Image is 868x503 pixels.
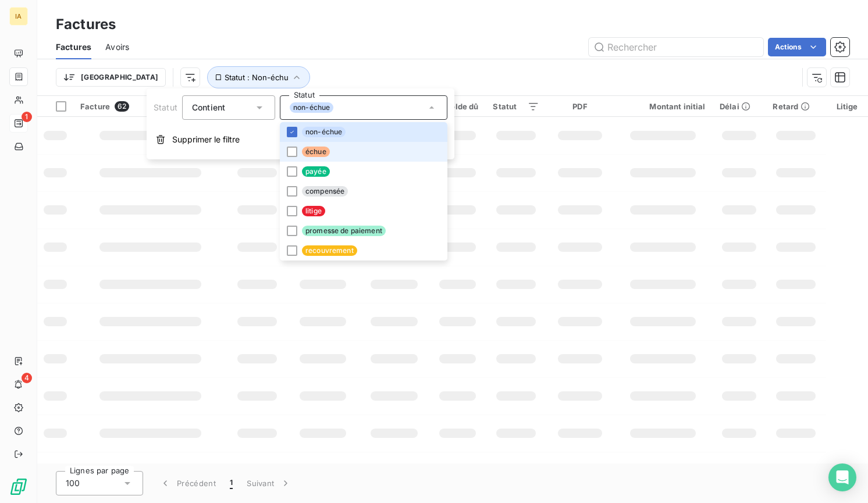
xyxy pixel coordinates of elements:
[22,373,32,383] span: 4
[302,127,346,137] span: non-échue
[620,102,705,111] div: Montant initial
[828,463,856,491] div: Open Intercom Messenger
[493,102,540,111] div: Statut
[9,7,28,26] div: IA
[302,245,357,256] span: recouvrement
[56,68,166,87] button: [GEOGRAPHIC_DATA]
[290,102,333,113] span: non-échue
[223,471,240,495] button: 1
[115,101,129,112] span: 62
[66,477,80,489] span: 100
[773,102,819,111] div: Retard
[56,41,91,53] span: Factures
[192,102,225,112] span: Contient
[22,112,32,122] span: 1
[302,226,386,236] span: promesse de paiement
[225,73,289,82] span: Statut : Non-échu
[437,102,479,111] div: Solde dû
[302,166,330,177] span: payée
[9,114,27,133] a: 1
[154,102,177,112] span: Statut
[768,38,826,56] button: Actions
[9,477,28,496] img: Logo LeanPay
[105,41,129,53] span: Avoirs
[80,102,110,111] span: Facture
[240,471,298,495] button: Suivant
[302,147,330,157] span: échue
[833,102,861,111] div: Litige
[56,14,116,35] h3: Factures
[302,206,325,216] span: litige
[172,134,240,145] span: Supprimer le filtre
[147,127,454,152] button: Supprimer le filtre
[302,186,348,197] span: compensée
[553,102,606,111] div: PDF
[720,102,759,111] div: Délai
[589,38,763,56] input: Rechercher
[207,66,310,88] button: Statut : Non-échu
[230,477,233,489] span: 1
[152,471,223,495] button: Précédent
